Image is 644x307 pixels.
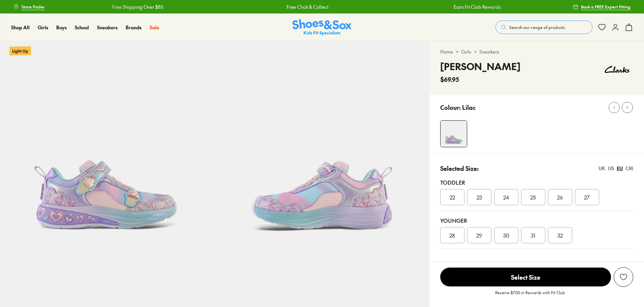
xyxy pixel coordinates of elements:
a: Sneakers [479,48,499,55]
a: Earn Fit Club Rewards [454,3,501,10]
p: Receive $7.00 in Rewards with Fit Club [495,289,565,302]
span: Shop All [11,24,30,31]
span: 22 [450,193,455,201]
a: Shop All [11,24,30,31]
a: Girls [38,24,48,31]
span: Search our range of products [509,24,565,30]
a: Brands [126,24,141,31]
span: 29 [476,231,482,239]
img: Annie Lilac [441,121,467,147]
img: SNS_Logo_Responsive.svg [292,19,352,36]
iframe: Gorgias live chat messenger [7,262,34,287]
div: CM [625,165,633,172]
a: School [75,24,89,31]
div: Younger [440,216,633,224]
span: 32 [557,231,563,239]
button: Add to Wishlist [614,267,633,287]
a: Girls [461,48,471,55]
a: Sneakers [97,24,118,31]
span: Brands [126,24,141,31]
span: 27 [584,193,590,201]
span: Book a FREE Expert Fitting [581,4,631,10]
span: 25 [530,193,536,201]
p: Light Up [9,46,31,55]
div: EU [617,165,623,172]
span: Select Size [440,268,611,286]
span: Girls [38,24,48,31]
span: 24 [503,193,509,201]
div: Unsure on sizing? We have a range of resources to help [440,260,633,267]
span: School [75,24,89,31]
span: 23 [477,193,482,201]
span: 30 [503,231,509,239]
span: $69.95 [440,75,459,84]
div: UK [599,165,605,172]
span: Store Finder [22,4,45,10]
span: Boys [56,24,67,31]
span: 28 [449,231,455,239]
img: Vendor logo [601,59,633,80]
button: Select Size [440,267,611,287]
a: Book a FREE Expert Fitting [573,1,631,13]
p: Selected Size: [440,164,479,173]
a: Shoes & Sox [292,19,352,36]
a: Free Click & Collect [287,3,328,10]
span: 31 [531,231,535,239]
a: Home [440,48,453,55]
p: Colour: [440,103,461,112]
span: Sneakers [97,24,118,31]
a: Sale [150,24,159,31]
img: Annie Lilac [215,41,429,256]
a: Store Finder [13,1,45,13]
a: Free Shipping Over $85 [112,3,163,10]
h4: [PERSON_NAME] [440,59,520,73]
p: Lilac [462,103,476,112]
div: Toddler [440,178,633,186]
div: US [608,165,614,172]
a: Boys [56,24,67,31]
button: Search our range of products [495,21,592,34]
div: > > [440,48,633,55]
span: 26 [557,193,563,201]
span: Sale [150,24,159,31]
